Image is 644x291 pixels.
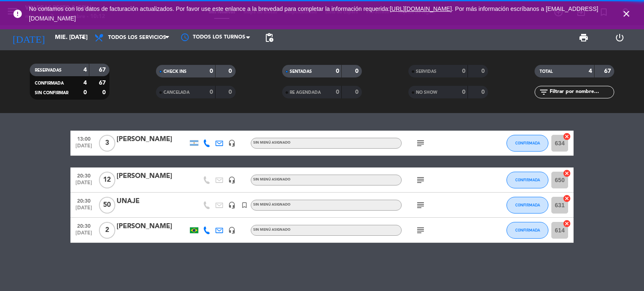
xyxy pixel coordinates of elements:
span: CHECK INS [164,70,187,74]
button: CONFIRMADA [506,222,548,239]
strong: 67 [604,68,613,74]
strong: 67 [99,67,107,73]
span: [DATE] [73,205,94,215]
span: SIN CONFIRMAR [35,91,68,95]
i: error [13,9,23,19]
i: subject [415,138,426,148]
i: headset_mic [228,176,236,184]
span: [DATE] [73,143,94,153]
i: headset_mic [228,227,236,234]
span: RESERVADAS [35,68,62,72]
span: 20:30 [73,221,94,230]
i: [DATE] [6,28,51,47]
span: Sin menú asignado [253,203,291,206]
div: [PERSON_NAME] [117,134,188,145]
span: pending_actions [264,33,274,43]
i: subject [415,175,426,185]
div: [PERSON_NAME] [117,221,188,232]
i: cancel [563,169,571,178]
i: cancel [563,194,571,203]
strong: 4 [83,67,87,73]
div: [PERSON_NAME] [117,171,188,182]
strong: 0 [210,68,213,74]
strong: 0 [229,89,234,95]
div: LOG OUT [602,25,638,50]
button: CONFIRMADA [506,135,548,152]
span: CONFIRMADA [515,228,540,232]
strong: 0 [462,89,465,95]
span: CONFIRMADA [35,81,64,85]
strong: 67 [99,80,107,86]
span: Sin menú asignado [253,228,291,232]
span: TOTAL [540,70,553,74]
strong: 0 [210,89,213,95]
strong: 0 [229,68,234,74]
span: CONFIRMADA [515,141,540,145]
i: headset_mic [228,201,236,209]
span: [DATE] [73,180,94,190]
i: cancel [563,132,571,141]
span: 3 [99,135,115,152]
span: CONFIRMADA [515,178,540,182]
strong: 0 [336,68,339,74]
input: Filtrar por nombre... [549,88,614,97]
button: CONFIRMADA [506,172,548,188]
span: NO SHOW [416,90,437,95]
strong: 0 [481,89,486,95]
span: 50 [99,197,115,214]
span: 20:30 [73,170,94,180]
strong: 0 [355,89,360,95]
strong: 4 [589,68,592,74]
div: UNAJE [117,196,188,207]
span: 12 [99,172,115,188]
strong: 0 [481,68,486,74]
span: SENTADAS [290,70,312,74]
strong: 0 [83,90,87,95]
strong: 0 [355,68,360,74]
i: turned_in_not [241,201,248,209]
span: CONFIRMADA [515,203,540,207]
a: [URL][DOMAIN_NAME] [390,5,452,12]
i: arrow_drop_down [78,33,88,43]
span: 13:00 [73,134,94,143]
i: cancel [563,219,571,228]
strong: 0 [462,68,465,74]
span: RE AGENDADA [290,90,321,95]
span: [DATE] [73,230,94,240]
button: CONFIRMADA [506,197,548,214]
span: 20:30 [73,196,94,205]
span: CANCELADA [164,90,190,95]
i: subject [415,200,426,210]
a: . Por más información escríbanos a [EMAIL_ADDRESS][DOMAIN_NAME] [29,5,598,22]
strong: 0 [336,89,339,95]
i: subject [415,225,426,235]
i: close [621,9,631,19]
span: Todos los servicios [108,35,166,41]
span: 2 [99,222,115,239]
span: print [579,33,589,43]
span: Sin menú asignado [253,141,291,144]
span: Sin menú asignado [253,178,291,181]
span: SERVIDAS [416,70,436,74]
i: power_settings_new [615,33,625,43]
i: headset_mic [228,139,236,147]
strong: 0 [102,90,107,95]
i: filter_list [539,87,549,97]
span: No contamos con los datos de facturación actualizados. Por favor use este enlance a la brevedad p... [29,5,598,22]
strong: 4 [83,80,87,86]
